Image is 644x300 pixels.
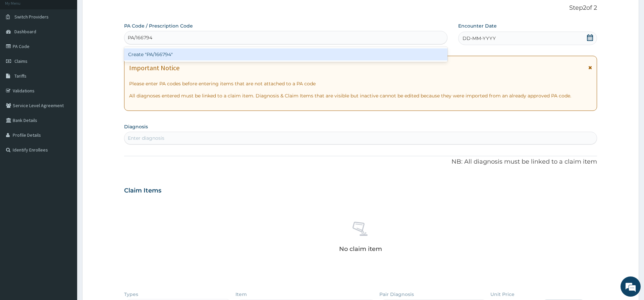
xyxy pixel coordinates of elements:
[124,23,193,29] label: PA Code / Prescription Code
[124,123,148,130] label: Diagnosis
[39,85,93,153] span: We're online!
[14,73,26,79] span: Tariffs
[124,158,597,166] p: NB: All diagnosis must be linked to a claim item
[12,34,27,50] img: d_794563401_company_1708531726252_794563401
[124,187,161,195] h3: Claim Items
[129,80,592,87] p: Please enter PA codes before entering items that are not attached to a PA code
[129,64,179,72] h1: Important Notice
[14,14,49,20] span: Switch Providers
[458,23,497,29] label: Encounter Date
[35,38,113,46] div: Chat with us now
[129,92,592,99] p: All diagnoses entered must be linked to a claim item. Diagnosis & Claim Items that are visible bu...
[124,4,597,12] p: Step 2 of 2
[128,135,164,141] div: Enter diagnosis
[110,3,126,19] div: Minimize live chat window
[3,183,128,207] textarea: Type your message and hit 'Enter'
[14,29,36,35] span: Dashboard
[14,58,28,64] span: Claims
[124,48,447,60] div: Create "PA/166794"
[463,35,496,42] span: DD-MM-YYYY
[339,246,382,252] p: No claim item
